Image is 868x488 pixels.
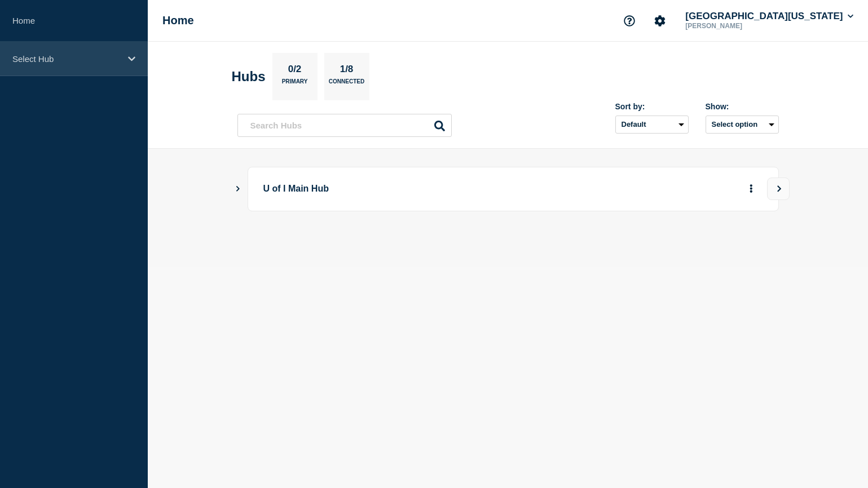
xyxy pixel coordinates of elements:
[235,185,241,193] button: Show Connected Hubs
[336,64,358,78] p: 1/8
[282,78,308,90] p: Primary
[767,178,790,200] button: View
[162,14,194,27] h1: Home
[706,102,779,111] div: Show:
[284,64,306,78] p: 0/2
[263,179,575,199] p: U of I Main Hub
[329,78,364,90] p: Connected
[615,116,689,134] select: Sort by
[744,179,759,199] button: More actions
[618,9,641,33] button: Support
[683,22,800,30] p: [PERSON_NAME]
[706,116,779,134] button: Select option
[232,69,266,85] h2: Hubs
[648,9,672,33] button: Account settings
[683,11,856,22] button: [GEOGRAPHIC_DATA][US_STATE]
[615,102,689,111] div: Sort by:
[237,114,452,137] input: Search Hubs
[12,54,121,64] p: Select Hub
